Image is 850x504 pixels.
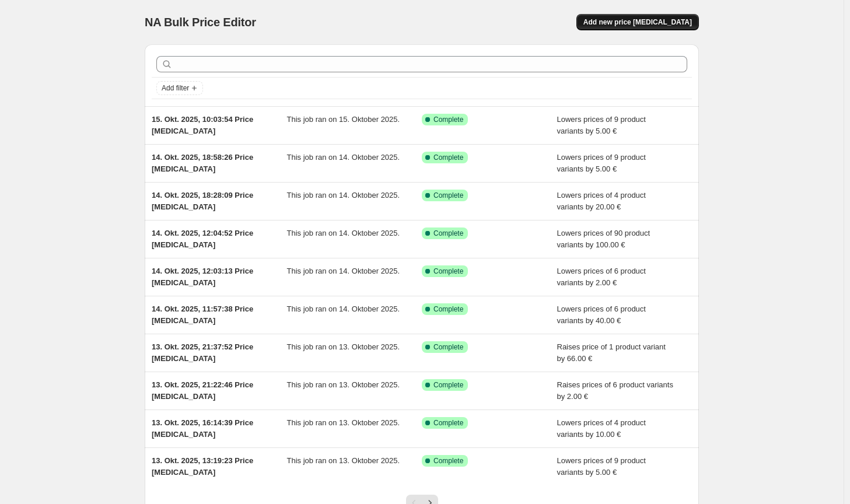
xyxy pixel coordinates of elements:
[576,14,699,30] button: Add new price [MEDICAL_DATA]
[557,380,673,401] span: Raises prices of 6 product variants by 2.00 €
[287,115,400,124] span: This job ran on 15. Oktober 2025.
[557,115,646,135] span: Lowers prices of 9 product variants by 5.00 €
[287,191,400,199] span: This job ran on 14. Oktober 2025.
[557,342,666,363] span: Raises price of 1 product variant by 66.00 €
[557,229,650,249] span: Lowers prices of 90 product variants by 100.00 €
[152,153,253,173] span: 14. Okt. 2025, 18:58:26 Price [MEDICAL_DATA]
[152,115,253,135] span: 15. Okt. 2025, 10:03:54 Price [MEDICAL_DATA]
[557,153,646,173] span: Lowers prices of 9 product variants by 5.00 €
[152,304,253,325] span: 14. Okt. 2025, 11:57:38 Price [MEDICAL_DATA]
[557,191,646,211] span: Lowers prices of 4 product variants by 20.00 €
[557,267,646,287] span: Lowers prices of 6 product variants by 2.00 €
[433,229,463,238] span: Complete
[557,456,646,477] span: Lowers prices of 9 product variants by 5.00 €
[433,115,463,124] span: Complete
[152,342,253,363] span: 13. Okt. 2025, 21:37:52 Price [MEDICAL_DATA]
[433,418,463,428] span: Complete
[433,342,463,352] span: Complete
[287,418,400,427] span: This job ran on 13. Oktober 2025.
[433,267,463,276] span: Complete
[152,229,253,249] span: 14. Okt. 2025, 12:04:52 Price [MEDICAL_DATA]
[583,17,692,27] span: Add new price [MEDICAL_DATA]
[287,456,400,465] span: This job ran on 13. Oktober 2025.
[433,191,463,200] span: Complete
[152,456,253,477] span: 13. Okt. 2025, 13:19:23 Price [MEDICAL_DATA]
[162,83,189,93] span: Add filter
[287,380,400,389] span: This job ran on 13. Oktober 2025.
[152,380,253,401] span: 13. Okt. 2025, 21:22:46 Price [MEDICAL_DATA]
[433,304,463,314] span: Complete
[433,456,463,466] span: Complete
[152,418,253,439] span: 13. Okt. 2025, 16:14:39 Price [MEDICAL_DATA]
[287,304,400,313] span: This job ran on 14. Oktober 2025.
[152,267,253,287] span: 14. Okt. 2025, 12:03:13 Price [MEDICAL_DATA]
[557,418,646,439] span: Lowers prices of 4 product variants by 10.00 €
[287,267,400,275] span: This job ran on 14. Oktober 2025.
[287,229,400,237] span: This job ran on 14. Oktober 2025.
[145,16,256,29] span: NA Bulk Price Editor
[287,342,400,351] span: This job ran on 13. Oktober 2025.
[152,191,253,211] span: 14. Okt. 2025, 18:28:09 Price [MEDICAL_DATA]
[287,153,400,162] span: This job ran on 14. Oktober 2025.
[156,81,203,95] button: Add filter
[433,153,463,162] span: Complete
[433,380,463,390] span: Complete
[557,304,646,325] span: Lowers prices of 6 product variants by 40.00 €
